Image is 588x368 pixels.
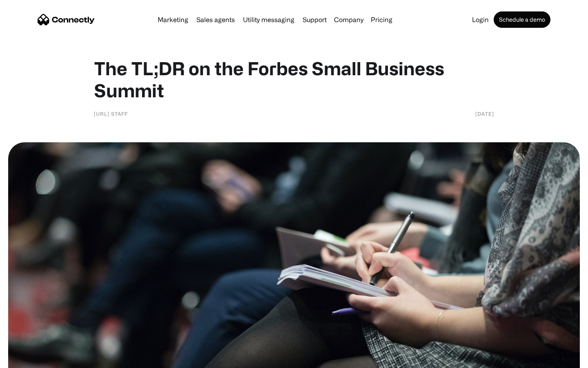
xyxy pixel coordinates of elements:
[154,16,192,23] a: Marketing
[334,14,363,25] div: Company
[240,16,298,23] a: Utility messaging
[38,13,95,26] a: home
[494,11,550,28] a: Schedule a demo
[94,110,128,118] div: [URL] Staff
[8,354,49,365] aside: Language selected: English
[94,57,494,101] h1: The TL;DR on the Forbes Small Business Summit
[367,16,396,23] a: Pricing
[469,16,492,23] a: Login
[332,14,366,25] div: Company
[16,354,49,365] ul: Language list
[193,16,238,23] a: Sales agents
[475,110,494,118] div: [DATE]
[299,16,330,23] a: Support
